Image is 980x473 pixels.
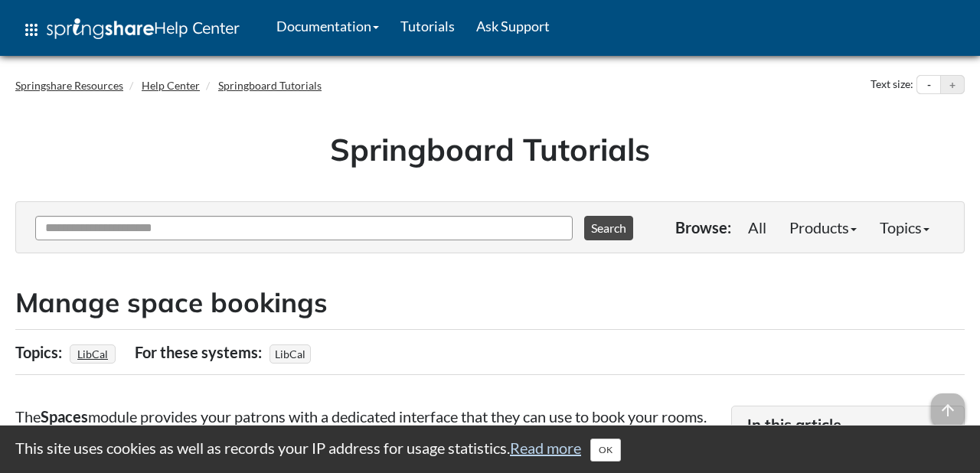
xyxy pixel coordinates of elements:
a: Tutorials [390,7,465,45]
button: Decrease text size [917,76,940,94]
span: arrow_upward [931,393,965,427]
h2: Manage space bookings [15,284,965,321]
div: Topics: [15,338,66,367]
button: Search [584,216,633,240]
span: LibCal [269,344,311,364]
img: Springshare [47,18,154,39]
span: apps [22,21,41,39]
button: Close [590,439,621,462]
a: Ask Support [465,7,560,45]
button: Increase text size [941,76,964,94]
a: LibCal [75,343,110,365]
a: Read more [510,439,581,457]
h1: Springboard Tutorials [27,128,953,171]
a: Topics [868,212,941,243]
span: Help Center [154,18,240,38]
a: arrow_upward [931,395,965,413]
a: apps Help Center [11,7,250,53]
div: Text size: [867,75,916,95]
a: Springshare Resources [15,79,123,92]
h3: In this article [747,414,949,435]
strong: Spaces [41,407,88,426]
a: Springboard Tutorials [218,79,322,92]
a: All [737,212,778,243]
p: The module provides your patrons with a dedicated interface that they can use to book your rooms.... [15,406,716,470]
div: For these systems: [135,338,266,367]
a: Help Center [142,79,200,92]
a: Products [778,212,868,243]
p: Browse: [675,217,731,238]
a: Documentation [266,7,390,45]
